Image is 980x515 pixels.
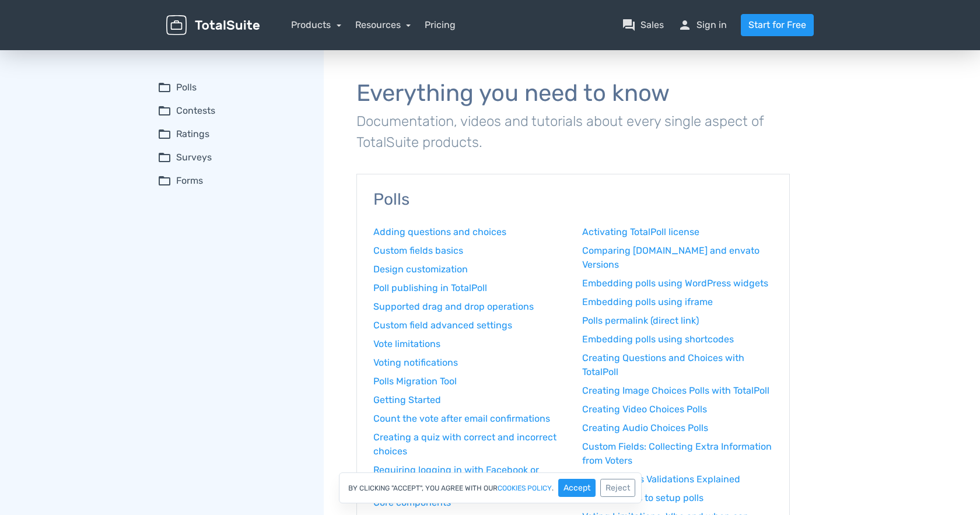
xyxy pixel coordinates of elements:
span: folder_open [157,80,171,94]
span: folder_open [157,174,171,188]
a: personSign in [678,18,727,32]
button: Reject [600,479,635,497]
span: folder_open [157,104,171,118]
a: Voting notifications [373,356,565,370]
a: Vote limitations [373,337,565,351]
p: Documentation, videos and tutorials about every single aspect of TotalSuite products. [356,111,790,153]
div: By clicking "Accept", you agree with our . [339,472,642,503]
a: Comparing [DOMAIN_NAME] and envato Versions [582,244,773,272]
span: person [678,18,692,32]
summary: folder_openPolls [157,80,307,94]
a: Count the vote after email confirmations [373,412,565,426]
summary: folder_openForms [157,174,307,188]
a: Products [291,19,341,30]
a: Embedding polls using shortcodes [582,332,773,346]
a: Poll publishing in TotalPoll [373,281,565,295]
a: Activating TotalPoll license [582,225,773,239]
a: Pricing [425,18,456,32]
a: Polls Migration Tool [373,374,565,388]
a: cookies policy [498,485,552,492]
a: Getting Started [373,393,565,407]
a: Embedding polls using WordPress widgets [582,276,773,290]
span: folder_open [157,150,171,164]
a: Creating Video Choices Polls [582,402,773,416]
span: question_answer [622,18,636,32]
a: Creating Audio Choices Polls [582,421,773,435]
a: Creating a quiz with correct and incorrect choices [373,430,565,458]
h1: Everything you need to know [356,80,790,106]
a: Design customization [373,262,565,276]
summary: folder_openSurveys [157,150,307,164]
summary: folder_openContests [157,104,307,118]
a: Custom Fields: Collecting Extra Information from Voters [582,440,773,468]
a: question_answerSales [622,18,664,32]
a: Requiring logging in with Facebook or Google to vote [373,463,565,491]
a: Supported drag and drop operations [373,300,565,314]
summary: folder_openRatings [157,127,307,141]
img: TotalSuite for WordPress [166,15,260,36]
a: Polls permalink (direct link) [582,314,773,328]
a: Custom field advanced settings [373,318,565,332]
a: Adding questions and choices [373,225,565,239]
button: Accept [558,479,596,497]
a: Embedding polls using iframe [582,295,773,309]
a: Creating Questions and Choices with TotalPoll [582,351,773,379]
span: folder_open [157,127,171,141]
a: Custom fields basics [373,244,565,258]
h3: Polls [373,191,773,209]
a: Resources [355,19,411,30]
a: Creating Image Choices Polls with TotalPoll [582,384,773,398]
a: Start for Free [741,14,814,36]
